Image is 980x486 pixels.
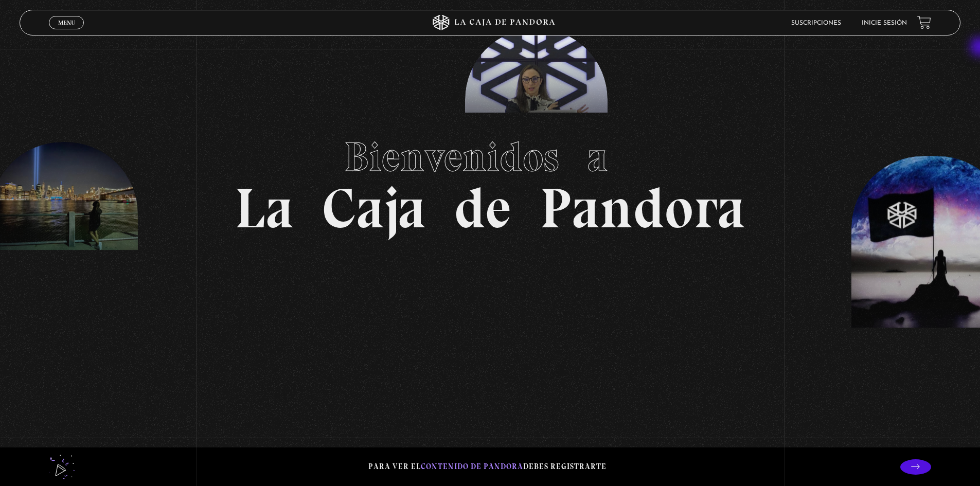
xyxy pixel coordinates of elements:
[368,460,607,474] p: Para ver el debes registrarte
[55,28,79,35] span: Cerrar
[344,132,636,182] span: Bienvenidos a
[58,20,75,26] span: Menu
[862,20,907,26] a: Inicie sesión
[235,123,745,237] h1: La Caja de Pandora
[421,462,523,471] span: contenido de Pandora
[917,15,931,29] a: View your shopping cart
[791,20,841,26] a: Suscripciones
